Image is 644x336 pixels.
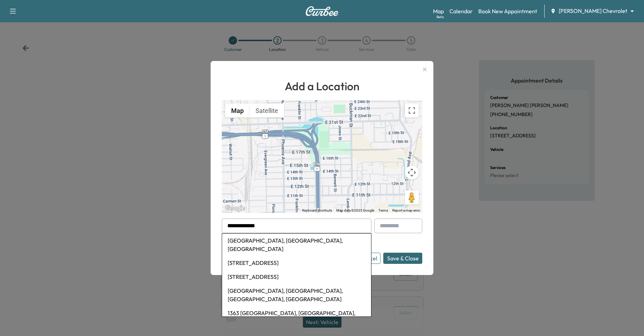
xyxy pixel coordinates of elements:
[559,7,627,15] span: [PERSON_NAME] Chevrolet
[222,306,371,328] li: 1363 [GEOGRAPHIC_DATA], [GEOGRAPHIC_DATA], [GEOGRAPHIC_DATA], [GEOGRAPHIC_DATA]
[250,104,284,117] button: Show satellite imagery
[392,208,420,212] a: Report a map error
[225,104,250,117] button: Show street map
[405,191,419,205] button: Drag Pegman onto the map to open Street View
[222,284,371,306] li: [GEOGRAPHIC_DATA], [GEOGRAPHIC_DATA], [GEOGRAPHIC_DATA], [GEOGRAPHIC_DATA]
[222,78,422,94] h1: Add a Location
[222,256,371,270] li: [STREET_ADDRESS]
[378,208,388,212] a: Terms (opens in new tab)
[405,166,419,180] button: Map camera controls
[478,7,537,15] a: Book New Appointment
[302,208,332,213] button: Keyboard shortcuts
[433,7,444,15] a: MapBeta
[222,234,371,256] li: [GEOGRAPHIC_DATA], [GEOGRAPHIC_DATA], [GEOGRAPHIC_DATA]
[223,204,246,213] img: Google
[437,14,444,20] div: Beta
[405,104,419,117] button: Toggle fullscreen view
[305,6,339,16] img: Curbee Logo
[223,204,246,213] a: Open this area in Google Maps (opens a new window)
[336,208,374,212] span: Map data ©2025 Google
[383,253,422,264] button: Save & Close
[222,270,371,284] li: [STREET_ADDRESS]
[449,7,473,15] a: Calendar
